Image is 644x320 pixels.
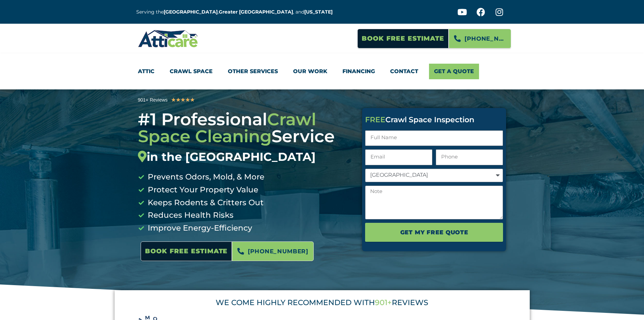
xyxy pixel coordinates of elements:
span: Get My FREE Quote [400,227,468,238]
span: Book Free Estimate [145,245,228,258]
input: Full Name [365,130,503,146]
nav: Menu [138,64,506,79]
div: WE COME HIGHLY RECOMMENDED WITH REVIEWS [123,299,521,306]
a: Crawl Space [170,64,213,79]
span: 901+ [375,298,392,307]
i: ★ [185,95,190,104]
a: Attic [138,64,154,79]
span: Book Free Estimate [362,32,444,45]
h3: #1 Professional Service [138,111,352,164]
a: [PHONE_NUMBER] [449,29,511,48]
input: Only numbers and phone characters (#, -, *, etc) are accepted. [436,149,503,165]
button: Get My FREE Quote [365,223,503,242]
i: ★ [171,95,176,104]
span: [PHONE_NUMBER] [464,33,506,44]
a: Financing [342,64,375,79]
a: [PHONE_NUMBER] [232,241,314,261]
span: Keeps Rodents & Critters Out [146,196,264,209]
div: Crawl Space Inspection [365,116,503,124]
span: Protect Your Property Value [146,184,258,196]
a: Contact [390,64,418,79]
a: Other Services [228,64,278,79]
a: Book Free Estimate [357,29,449,48]
span: Reduces Health Risks [146,209,234,222]
i: ★ [181,95,185,104]
div: 5/5 [171,95,195,104]
div: 901+ Reviews [138,96,168,104]
input: Email [365,149,432,165]
p: Serving the , , and [136,8,338,16]
a: [GEOGRAPHIC_DATA] [164,9,218,15]
a: Greater [GEOGRAPHIC_DATA] [219,9,293,15]
span: [PHONE_NUMBER] [248,246,308,257]
span: Improve Energy-Efficiency [146,222,252,235]
a: Get A Quote [429,64,479,79]
a: Book Free Estimate [141,241,232,261]
span: FREE [365,115,385,124]
span: Prevents Odors, Mold, & More [146,171,264,184]
a: Our Work [293,64,327,79]
span: Crawl Space Cleaning [138,109,316,147]
i: ★ [176,95,181,104]
i: ★ [190,95,195,104]
a: [US_STATE] [304,9,333,15]
div: in the [GEOGRAPHIC_DATA] [138,150,352,164]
